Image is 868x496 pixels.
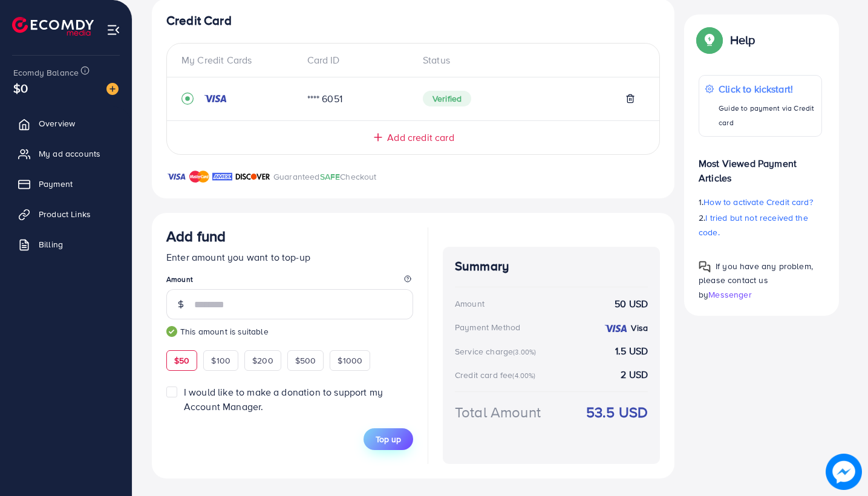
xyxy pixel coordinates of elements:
img: guide [166,326,177,337]
small: (3.00%) [513,347,536,357]
div: Card ID [298,53,414,67]
small: (4.00%) [512,371,535,380]
div: Total Amount [455,402,541,423]
span: My ad accounts [39,148,100,160]
span: $200 [252,354,273,367]
span: I tried but not received the code. [699,212,808,238]
strong: 50 USD [615,297,648,311]
p: Guaranteed Checkout [273,169,377,184]
span: $500 [295,354,316,367]
span: Product Links [39,208,91,220]
p: Most Viewed Payment Articles [699,146,822,185]
p: Click to kickstart! [719,82,815,96]
img: credit [203,94,227,103]
strong: Visa [631,322,648,334]
span: Messenger [708,288,751,300]
img: brand [212,169,232,184]
span: Top up [376,433,401,445]
h3: Add fund [166,227,226,245]
svg: record circle [181,93,194,105]
div: Service charge [455,345,540,357]
img: Popup guide [699,261,711,273]
p: 2. [699,210,822,240]
small: This amount is suitable [166,325,413,338]
span: $50 [174,354,189,367]
p: Enter amount you want to top-up [166,250,413,264]
a: Billing [9,232,123,256]
a: My ad accounts [9,142,123,166]
span: Ecomdy Balance [13,67,79,79]
a: Overview [9,111,123,135]
h4: Summary [455,259,648,274]
span: Add credit card [387,131,454,145]
div: My Credit Cards [181,53,298,67]
img: credit [604,324,628,333]
div: Amount [455,298,485,310]
img: Popup guide [699,29,720,51]
p: Help [730,33,755,47]
img: brand [189,169,209,184]
img: logo [12,17,94,36]
span: If you have any problem, please contact us by [699,260,813,300]
p: 1. [699,195,822,209]
strong: 2 USD [621,368,648,382]
div: Status [413,53,645,67]
button: Top up [364,428,413,450]
img: image [826,454,862,490]
span: Billing [39,238,63,250]
span: Overview [39,117,75,129]
div: Credit card fee [455,369,540,381]
div: Payment Method [455,321,520,333]
span: $0 [13,79,28,97]
span: Payment [39,178,73,190]
span: $100 [211,354,230,367]
p: Guide to payment via Credit card [719,101,815,130]
strong: 53.5 USD [586,402,648,423]
a: Payment [9,172,123,196]
img: image [106,83,119,95]
span: $1000 [338,354,362,367]
strong: 1.5 USD [615,344,648,358]
span: How to activate Credit card? [703,196,812,208]
a: Product Links [9,202,123,226]
legend: Amount [166,274,413,289]
span: SAFE [320,171,341,183]
h4: Credit Card [166,13,660,28]
img: brand [235,169,270,184]
span: I would like to make a donation to support my Account Manager. [184,385,383,413]
img: brand [166,169,186,184]
img: menu [106,23,120,37]
span: Verified [423,91,471,106]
